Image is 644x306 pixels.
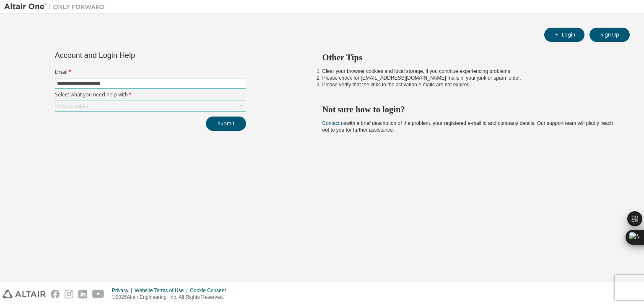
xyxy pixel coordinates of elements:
label: Email [55,69,246,75]
button: Submit [206,117,246,131]
span: with a brief description of the problem, your registered e-mail id and company details. Our suppo... [322,120,613,133]
li: Please check for [EMAIL_ADDRESS][DOMAIN_NAME] mails in your junk or spam folder. [322,75,615,81]
h2: Other Tips [322,52,615,63]
h2: Not sure how to login? [322,104,615,115]
div: Click to select [55,101,246,111]
img: Altair One [4,3,109,11]
p: © 2025 Altair Engineering, Inc. All Rights Reserved. [112,294,231,301]
li: Please verify that the links in the activation e-mails are not expired. [322,81,615,88]
img: facebook.svg [51,290,60,298]
img: instagram.svg [65,290,73,298]
img: youtube.svg [92,290,104,298]
img: altair_logo.svg [3,290,46,298]
a: Contact us [322,120,346,126]
button: Sign Up [589,28,630,42]
div: Account and Login Help [55,52,208,59]
div: Privacy [112,287,135,294]
label: Select what you need help with [55,91,246,98]
li: Clear your browser cookies and local storage, if you continue experiencing problems. [322,68,615,75]
div: Click to select [57,103,88,109]
div: Website Terms of Use [135,287,190,294]
div: Cookie Consent [190,287,231,294]
button: Login [544,28,584,42]
img: linkedin.svg [78,290,87,298]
